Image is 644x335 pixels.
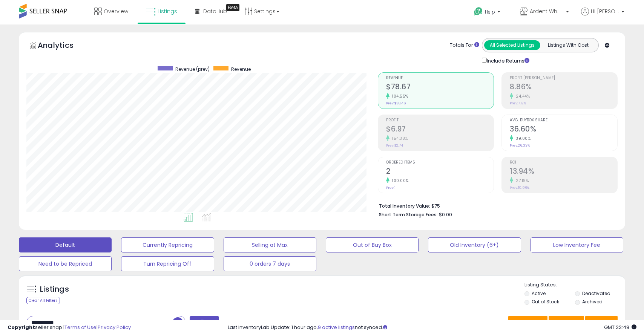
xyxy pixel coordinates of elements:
[510,161,617,165] span: ROI
[513,178,529,184] small: 27.19%
[585,316,618,329] button: Actions
[510,167,617,177] h2: 13.94%
[532,298,559,305] label: Out of Stock
[26,297,60,304] div: Clear All Filters
[121,256,214,271] button: Turn Repricing Off
[379,203,430,209] b: Total Inventory Value:
[508,316,547,329] button: Save View
[530,8,564,15] span: Ardent Wholesale
[540,40,596,50] button: Listings With Cost
[318,324,355,331] a: 9 active listings
[386,125,494,135] h2: $6.97
[224,256,316,271] button: 0 orders 7 days
[450,42,479,49] div: Totals For
[510,185,529,190] small: Prev: 10.96%
[389,178,409,184] small: 100.00%
[439,211,452,218] span: $0.00
[474,7,483,16] i: Get Help
[379,201,612,210] li: $75
[158,8,177,15] span: Listings
[190,316,219,329] button: Filters
[38,40,88,52] h5: Analytics
[513,93,530,99] small: 24.44%
[604,324,636,331] span: 2025-08-11 22:49 GMT
[510,125,617,135] h2: 36.60%
[468,1,508,24] a: Help
[203,8,227,15] span: DataHub
[8,324,35,331] strong: Copyright
[228,324,636,331] div: Last InventoryLab Update: 1 hour ago, not synced.
[231,66,251,72] span: Revenue
[484,40,540,50] button: All Selected Listings
[531,237,623,252] button: Low Inventory Fee
[40,284,69,295] h5: Listings
[19,237,112,252] button: Default
[326,237,419,252] button: Out of Buy Box
[386,83,494,93] h2: $78.67
[386,161,494,165] span: Ordered Items
[389,136,408,141] small: 154.38%
[513,136,531,141] small: 39.00%
[389,93,408,99] small: 104.55%
[591,8,619,15] span: Hi [PERSON_NAME]
[549,316,584,329] button: Columns
[386,76,494,80] span: Revenue
[510,83,617,93] h2: 8.86%
[19,256,112,271] button: Need to be Repriced
[379,211,438,218] b: Short Term Storage Fees:
[428,237,521,252] button: Old Inventory (6+)
[476,56,538,65] div: Include Returns
[510,101,526,106] small: Prev: 7.12%
[175,66,210,72] span: Revenue (prev)
[386,185,396,190] small: Prev: 1
[104,8,128,15] span: Overview
[8,324,131,331] div: seller snap | |
[386,143,403,148] small: Prev: $2.74
[121,237,214,252] button: Currently Repricing
[524,281,625,289] p: Listing States:
[224,237,316,252] button: Selling at Max
[510,143,530,148] small: Prev: 26.33%
[510,118,617,122] span: Avg. Buybox Share
[226,4,239,11] div: Tooltip anchor
[554,318,577,326] span: Columns
[582,298,603,305] label: Archived
[582,290,610,297] label: Deactivated
[581,8,624,24] a: Hi [PERSON_NAME]
[510,76,617,80] span: Profit [PERSON_NAME]
[386,118,494,122] span: Profit
[386,167,494,177] h2: 2
[532,290,546,297] label: Active
[485,9,495,15] span: Help
[386,101,406,106] small: Prev: $38.46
